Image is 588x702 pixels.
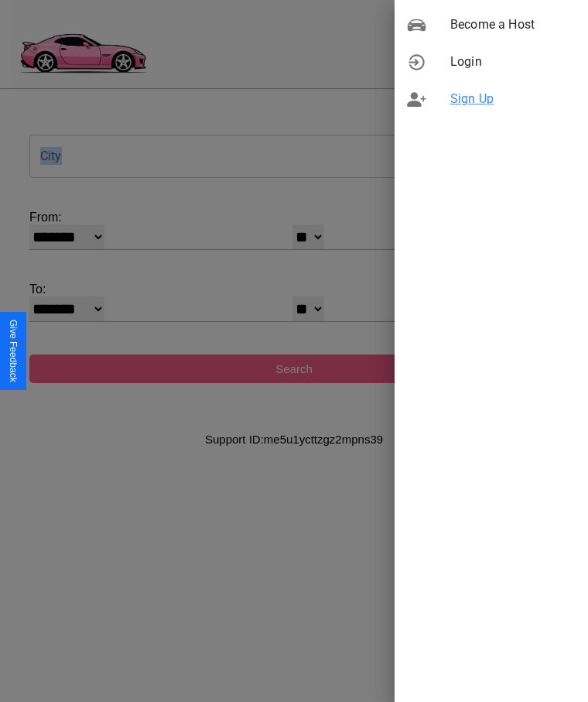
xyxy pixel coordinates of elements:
span: Become a Host [450,15,576,34]
div: Sign Up [395,80,588,118]
div: Give Feedback [8,320,19,382]
div: Login [395,43,588,80]
span: Sign Up [450,90,576,108]
span: Login [450,53,576,71]
div: Become a Host [395,6,588,43]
